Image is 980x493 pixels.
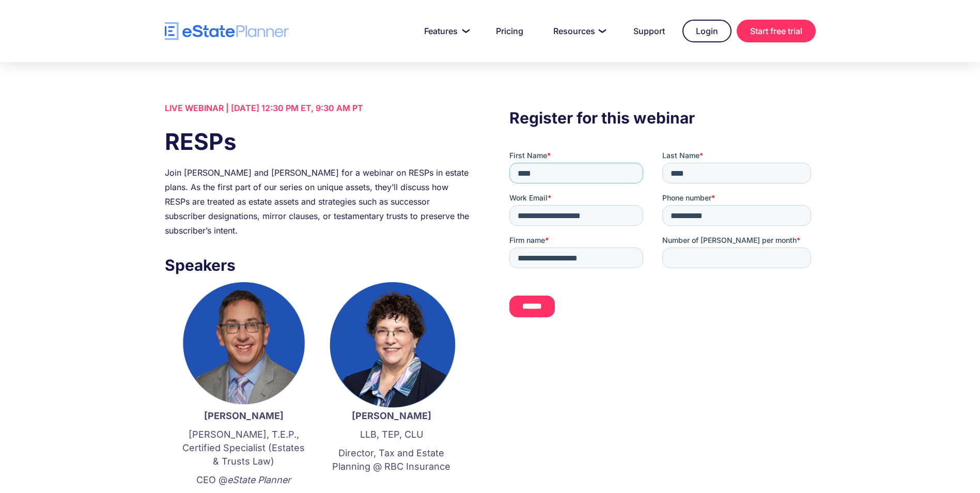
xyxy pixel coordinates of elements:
a: Support [621,21,677,41]
p: Director, Tax and Estate Planning @ RBC Insurance [328,446,455,473]
a: Login [682,20,732,42]
a: Start free trial [737,20,816,42]
a: home [165,22,289,40]
strong: [PERSON_NAME] [204,410,284,421]
a: Pricing [484,21,536,41]
strong: [PERSON_NAME] [352,410,431,421]
h3: Register for this webinar [509,106,815,130]
h1: RESPs [165,126,471,158]
p: CEO @ [180,473,307,487]
p: [PERSON_NAME], T.E.P., Certified Specialist (Estates & Trusts Law) [180,428,307,468]
div: Join [PERSON_NAME] and [PERSON_NAME] for a webinar on RESPs in estate plans. As the first part of... [165,165,471,238]
div: LIVE WEBINAR | [DATE] 12:30 PM ET, 9:30 AM PT [165,101,471,115]
p: ‍ [328,479,455,492]
a: Features [412,21,478,41]
em: eState Planner [227,474,291,485]
a: Resources [541,21,616,41]
h3: Speakers [165,253,471,277]
iframe: Form 0 [509,150,815,335]
p: LLB, TEP, CLU [328,428,455,441]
